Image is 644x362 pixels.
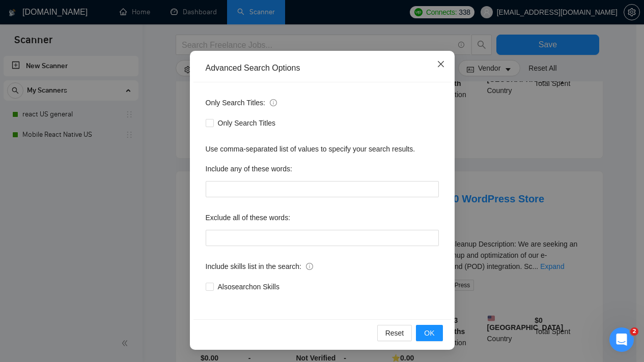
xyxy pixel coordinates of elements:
iframe: Intercom live chat [609,327,634,352]
span: info-circle [270,99,277,106]
span: Only Search Titles [214,117,280,129]
span: Also search on Skills [214,281,284,292]
button: OK [416,325,442,341]
label: Exclude all of these words: [206,209,291,226]
span: close [437,60,445,68]
div: Advanced Search Options [206,63,439,74]
button: Close [427,51,455,78]
span: OK [424,327,434,339]
span: Reset [385,327,404,339]
span: Only Search Titles: [206,97,277,108]
button: Reset [377,325,412,341]
div: Use comma-separated list of values to specify your search results. [206,143,439,155]
span: Include skills list in the search: [206,261,313,272]
label: Include any of these words: [206,161,292,177]
span: 2 [630,327,638,336]
span: info-circle [306,263,313,270]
